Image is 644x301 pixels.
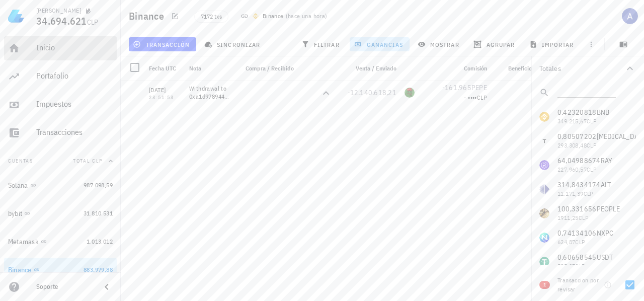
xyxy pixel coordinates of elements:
[4,93,117,117] a: Impuestos
[464,94,476,101] span: - ••••
[622,8,638,24] div: avatar
[420,40,459,48] span: mostrar
[471,83,487,92] span: PEPE
[129,37,196,51] button: transacción
[206,40,260,48] span: sincronizar
[87,18,99,27] span: CLP
[348,88,397,97] span: -12.140.618,21
[405,88,415,98] div: PEPE-icon
[36,43,113,52] div: Inicio
[414,37,465,51] button: mostrar
[129,8,168,24] h1: Binance
[4,121,117,145] a: Transacciones
[36,99,113,109] div: Impuestos
[84,181,113,189] span: 987.098,59
[189,85,229,101] div: Withdrawal to 0xa1d97894447a1389313b36390c7d48b8c690b9cd
[8,238,39,246] div: Metamask
[135,40,190,48] span: transacción
[531,56,644,81] button: Totales
[4,258,117,282] a: Binance 883.979,88
[356,64,396,72] span: Venta / Enviado
[8,8,24,24] img: LedgiFi
[84,266,113,273] span: 883.979,88
[475,40,515,48] span: agrupar
[4,230,117,254] a: Metamask 1.013.012
[303,40,340,48] span: filtrar
[356,40,403,48] span: ganancias
[4,173,117,197] a: Solana 987.098,59
[233,56,298,81] div: Compra / Recibido
[8,266,32,274] div: Binance
[200,37,267,51] button: sincronizar
[469,37,521,51] button: agrupar
[253,13,259,19] img: 270.png
[149,85,181,95] div: [DATE]
[36,71,113,81] div: Portafolio
[297,37,346,51] button: filtrar
[4,149,117,173] button: CuentasTotal CLP
[442,83,471,92] span: -161.965
[4,64,117,89] a: Portafolio
[464,64,487,72] span: Comisión
[419,56,491,81] div: Comisión
[36,283,93,291] div: Soporte
[543,281,546,289] span: 1
[145,56,185,81] div: Fecha UTC
[189,64,201,72] span: Nota
[525,37,580,51] button: importar
[477,94,487,101] span: CLP
[36,7,81,15] div: [PERSON_NAME]
[531,40,574,48] span: importar
[8,181,28,190] div: Solana
[336,56,400,81] div: Venta / Enviado
[491,56,555,81] div: Beneficio / Costo
[4,36,117,60] a: Inicio
[263,11,284,21] div: Binance
[288,12,325,20] span: hace una hora
[508,64,551,72] span: Beneficio / Costo
[73,158,103,164] span: Total CLP
[246,64,294,72] span: Compra / Recibido
[36,127,113,137] div: Transacciones
[87,238,113,245] span: 1.013.012
[84,209,113,217] span: 31.810.531
[286,11,328,21] span: ( )
[350,37,410,51] button: ganancias
[4,201,117,225] a: bybit 31.810.531
[149,64,176,72] span: Fecha UTC
[185,56,233,81] div: Nota
[201,11,222,22] span: 7172 txs
[557,276,600,294] div: Transaccion por revisar
[36,14,87,28] span: 34.694.621
[149,95,181,100] div: 23:51:53
[539,65,624,72] div: Totales
[8,209,22,218] div: bybit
